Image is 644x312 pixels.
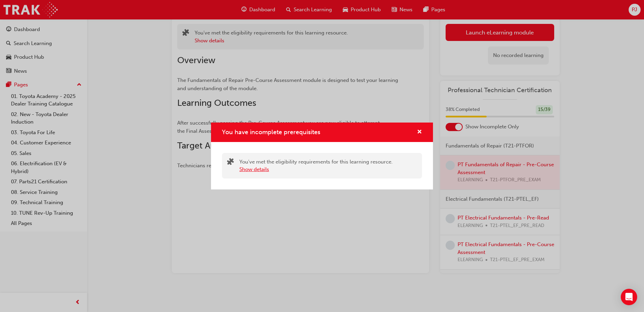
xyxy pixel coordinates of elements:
span: You have incomplete prerequisites [222,128,320,136]
span: cross-icon [417,129,422,136]
button: cross-icon [417,128,422,137]
button: Show details [239,166,269,173]
div: Open Intercom Messenger [621,289,637,305]
div: You've met the eligibility requirements for this learning resource. [239,158,393,173]
span: puzzle-icon [227,159,234,167]
div: You have incomplete prerequisites [211,123,433,189]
